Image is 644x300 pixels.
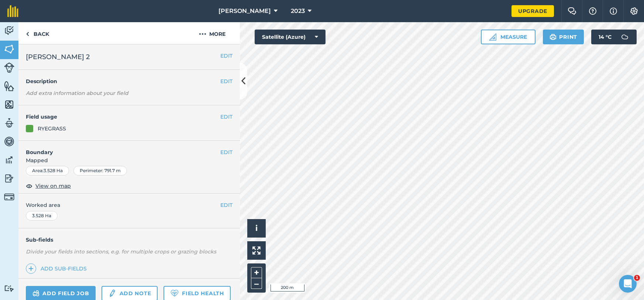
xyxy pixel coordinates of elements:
img: svg+xml;base64,PD94bWwgdmVyc2lvbj0iMS4wIiBlbmNvZGluZz0idXRmLTgiPz4KPCEtLSBHZW5lcmF0b3I6IEFkb2JlIE... [4,136,14,147]
img: svg+xml;base64,PHN2ZyB4bWxucz0iaHR0cDovL3d3dy53My5vcmcvMjAwMC9zdmciIHdpZHRoPSIxNyIgaGVpZ2h0PSIxNy... [610,7,617,16]
img: Ruler icon [489,33,496,41]
img: Two speech bubbles overlapping with the left bubble in the forefront [568,7,576,15]
button: EDIT [220,52,233,60]
img: svg+xml;base64,PHN2ZyB4bWxucz0iaHR0cDovL3d3dy53My5vcmcvMjAwMC9zdmciIHdpZHRoPSIyMCIgaGVpZ2h0PSIyNC... [199,30,206,38]
img: svg+xml;base64,PD94bWwgdmVyc2lvbj0iMS4wIiBlbmNvZGluZz0idXRmLTgiPz4KPCEtLSBHZW5lcmF0b3I6IEFkb2JlIE... [4,62,14,73]
img: svg+xml;base64,PD94bWwgdmVyc2lvbj0iMS4wIiBlbmNvZGluZz0idXRmLTgiPz4KPCEtLSBHZW5lcmF0b3I6IEFkb2JlIE... [4,25,14,36]
img: Four arrows, one pointing top left, one top right, one bottom right and the last bottom left [252,246,261,255]
div: RYEGRASS [38,125,66,133]
img: svg+xml;base64,PHN2ZyB4bWxucz0iaHR0cDovL3d3dy53My5vcmcvMjAwMC9zdmciIHdpZHRoPSI1NiIgaGVpZ2h0PSI2MC... [4,99,14,110]
div: Area : 3.528 Ha [26,166,69,175]
button: Measure [481,30,535,44]
iframe: Intercom live chat [619,275,637,293]
span: 2023 [291,7,305,16]
button: More [185,22,240,44]
button: View on map [26,181,71,190]
img: svg+xml;base64,PHN2ZyB4bWxucz0iaHR0cDovL3d3dy53My5vcmcvMjAwMC9zdmciIHdpZHRoPSI1NiIgaGVpZ2h0PSI2MC... [4,44,14,55]
a: Back [18,22,56,44]
span: i [255,224,258,233]
img: svg+xml;base64,PHN2ZyB4bWxucz0iaHR0cDovL3d3dy53My5vcmcvMjAwMC9zdmciIHdpZHRoPSI5IiBoZWlnaHQ9IjI0Ii... [26,30,29,38]
img: svg+xml;base64,PD94bWwgdmVyc2lvbj0iMS4wIiBlbmNvZGluZz0idXRmLTgiPz4KPCEtLSBHZW5lcmF0b3I6IEFkb2JlIE... [4,192,14,202]
span: [PERSON_NAME] 2 [26,52,90,62]
img: svg+xml;base64,PD94bWwgdmVyc2lvbj0iMS4wIiBlbmNvZGluZz0idXRmLTgiPz4KPCEtLSBHZW5lcmF0b3I6IEFkb2JlIE... [32,289,39,298]
button: EDIT [220,201,233,209]
span: 1 [634,275,640,281]
h4: Field usage [26,113,220,121]
button: 14 °C [591,30,637,44]
button: – [251,278,262,289]
h4: Boundary [18,141,220,156]
button: EDIT [220,113,233,121]
em: Divide your fields into sections, e.g. for multiple crops or grazing blocks [26,248,216,255]
img: svg+xml;base64,PD94bWwgdmVyc2lvbj0iMS4wIiBlbmNvZGluZz0idXRmLTgiPz4KPCEtLSBHZW5lcmF0b3I6IEFkb2JlIE... [4,173,14,184]
img: svg+xml;base64,PD94bWwgdmVyc2lvbj0iMS4wIiBlbmNvZGluZz0idXRmLTgiPz4KPCEtLSBHZW5lcmF0b3I6IEFkb2JlIE... [108,289,116,298]
span: 14 ° C [599,30,612,44]
img: svg+xml;base64,PD94bWwgdmVyc2lvbj0iMS4wIiBlbmNvZGluZz0idXRmLTgiPz4KPCEtLSBHZW5lcmF0b3I6IEFkb2JlIE... [4,117,14,129]
img: svg+xml;base64,PHN2ZyB4bWxucz0iaHR0cDovL3d3dy53My5vcmcvMjAwMC9zdmciIHdpZHRoPSIxOCIgaGVpZ2h0PSIyNC... [26,181,32,190]
button: i [247,219,266,238]
button: + [251,267,262,278]
div: Perimeter : 791.7 m [73,166,127,175]
a: Add sub-fields [26,263,90,274]
h4: Description [26,77,233,85]
button: Satellite (Azure) [255,30,326,44]
img: svg+xml;base64,PD94bWwgdmVyc2lvbj0iMS4wIiBlbmNvZGluZz0idXRmLTgiPz4KPCEtLSBHZW5lcmF0b3I6IEFkb2JlIE... [4,285,14,292]
a: Upgrade [512,5,554,17]
img: svg+xml;base64,PD94bWwgdmVyc2lvbj0iMS4wIiBlbmNvZGluZz0idXRmLTgiPz4KPCEtLSBHZW5lcmF0b3I6IEFkb2JlIE... [617,30,632,44]
button: Print [543,30,584,44]
span: [PERSON_NAME] [218,7,271,16]
button: EDIT [220,148,233,156]
img: A question mark icon [588,7,597,15]
img: svg+xml;base64,PD94bWwgdmVyc2lvbj0iMS4wIiBlbmNvZGluZz0idXRmLTgiPz4KPCEtLSBHZW5lcmF0b3I6IEFkb2JlIE... [4,154,14,166]
em: Add extra information about your field [26,90,128,96]
img: svg+xml;base64,PHN2ZyB4bWxucz0iaHR0cDovL3d3dy53My5vcmcvMjAwMC9zdmciIHdpZHRoPSIxOSIgaGVpZ2h0PSIyNC... [550,33,557,41]
h4: Sub-fields [18,236,240,244]
span: Mapped [18,156,240,164]
button: EDIT [220,77,233,85]
img: fieldmargin Logo [7,5,18,17]
span: Worked area [26,201,233,209]
img: A cog icon [630,7,638,15]
div: 3.528 Ha [26,211,58,221]
img: svg+xml;base64,PHN2ZyB4bWxucz0iaHR0cDovL3d3dy53My5vcmcvMjAwMC9zdmciIHdpZHRoPSI1NiIgaGVpZ2h0PSI2MC... [4,81,14,92]
img: svg+xml;base64,PHN2ZyB4bWxucz0iaHR0cDovL3d3dy53My5vcmcvMjAwMC9zdmciIHdpZHRoPSIxNCIgaGVpZ2h0PSIyNC... [28,264,34,273]
span: View on map [35,182,71,190]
